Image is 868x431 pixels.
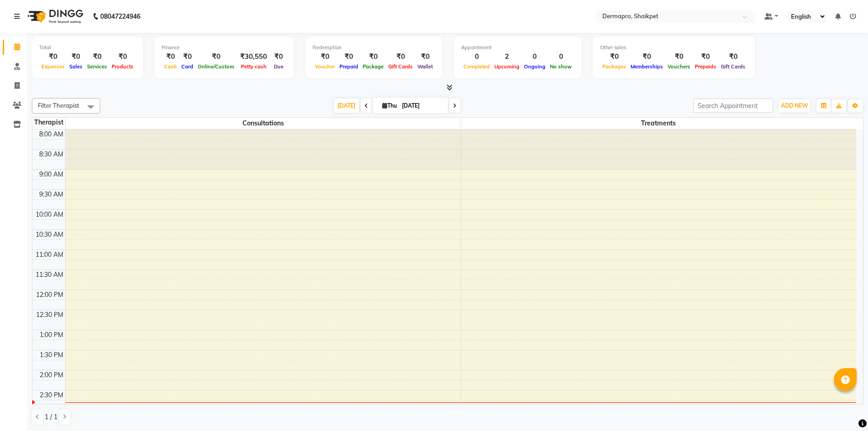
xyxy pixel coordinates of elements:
span: Upcoming [492,63,522,70]
div: ₹0 [39,52,67,62]
div: 12:30 PM [34,310,65,320]
span: Petty cash [239,63,269,70]
span: Sales [67,63,85,70]
div: Therapist [32,118,65,127]
div: Redemption [313,44,435,52]
div: ₹0 [415,52,435,62]
span: Services [85,63,109,70]
div: ₹0 [179,52,195,62]
div: ₹0 [693,52,719,62]
div: Other sales [600,44,748,52]
span: ADD NEW [781,102,808,109]
button: ADD NEW [779,99,810,112]
span: 1 / 1 [45,412,57,422]
span: No show [548,63,574,70]
div: ₹30,550 [236,52,271,62]
div: 2:30 PM [38,390,65,400]
div: 11:00 AM [34,250,65,260]
span: Treatments [461,118,857,129]
div: 0 [522,52,548,62]
div: Appointment [461,44,574,52]
div: ₹0 [360,52,386,62]
span: Expenses [39,63,67,70]
div: 1:30 PM [38,350,65,360]
div: 1:00 PM [38,330,65,340]
div: 0 [548,52,574,62]
div: ₹0 [628,52,665,62]
div: 8:00 AM [37,130,65,139]
span: Gift Cards [386,63,415,70]
span: Packages [600,63,628,70]
div: ₹0 [67,52,85,62]
span: Wallet [415,63,435,70]
div: ₹0 [162,52,179,62]
span: Products [109,63,136,70]
div: ₹0 [271,52,287,62]
span: Online/Custom [195,63,236,70]
input: 2025-09-04 [399,99,445,113]
div: 8:30 AM [37,150,65,159]
span: Prepaid [337,63,360,70]
span: Ongoing [522,63,548,70]
div: ₹0 [665,52,693,62]
span: Memberships [628,63,665,70]
div: 2 [492,52,522,62]
div: 10:00 AM [34,210,65,219]
div: ₹0 [719,52,748,62]
span: Card [179,63,195,70]
div: Finance [162,44,287,52]
div: ₹0 [386,52,415,62]
div: Total [39,44,136,52]
span: Vouchers [665,63,693,70]
div: 12:00 PM [34,290,65,300]
input: Search Appointment [693,99,773,113]
span: Filter Therapist [38,102,79,109]
div: 0 [461,52,492,62]
div: ₹0 [85,52,109,62]
span: Gift Cards [719,63,748,70]
div: 11:30 AM [34,270,65,280]
span: Cash [162,63,179,70]
div: 10:30 AM [34,230,65,239]
span: Due [272,63,286,70]
div: 2:00 PM [38,370,65,380]
span: Thu [380,102,399,109]
div: ₹0 [109,52,136,62]
div: ₹0 [337,52,360,62]
img: logo [23,4,86,29]
div: ₹0 [600,52,628,62]
span: Consultations [66,118,461,129]
span: Prepaids [693,63,719,70]
b: 08047224946 [100,4,140,29]
span: [DATE] [334,99,359,113]
div: 9:00 AM [37,170,65,179]
span: Voucher [313,63,337,70]
div: ₹0 [313,52,337,62]
span: Completed [461,63,492,70]
div: 9:30 AM [37,190,65,199]
div: ₹0 [195,52,236,62]
span: Package [360,63,386,70]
